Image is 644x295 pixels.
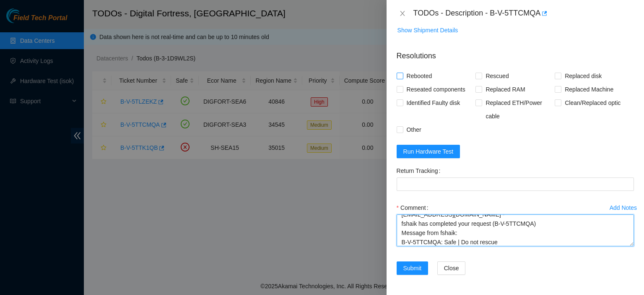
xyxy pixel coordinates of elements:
[397,214,634,246] textarea: Comment
[397,10,408,18] button: Close
[397,178,634,191] input: Return Tracking
[397,26,458,35] span: Show Shipment Details
[437,261,466,275] button: Close
[403,123,425,136] span: Other
[561,83,617,96] span: Replaced Machine
[399,10,406,17] span: close
[561,96,624,110] span: Clean/Replaced optic
[482,69,512,83] span: Rescued
[403,147,454,156] span: Run Hardware Test
[444,264,459,273] span: Close
[610,205,637,211] div: Add Notes
[482,83,528,96] span: Replaced RAM
[413,7,634,20] div: TODOs - Description - B-V-5TTCMQA
[403,96,464,110] span: Identified Faulty disk
[397,201,432,214] label: Comment
[397,261,428,275] button: Submit
[403,69,436,83] span: Rebooted
[397,23,459,37] button: Show Shipment Details
[561,69,605,83] span: Replaced disk
[482,96,555,123] span: Replaced ETH/Power cable
[397,44,634,62] p: Resolutions
[609,201,637,214] button: Add Notes
[403,264,422,273] span: Submit
[397,145,460,158] button: Run Hardware Test
[397,164,444,178] label: Return Tracking
[403,83,469,96] span: Reseated components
